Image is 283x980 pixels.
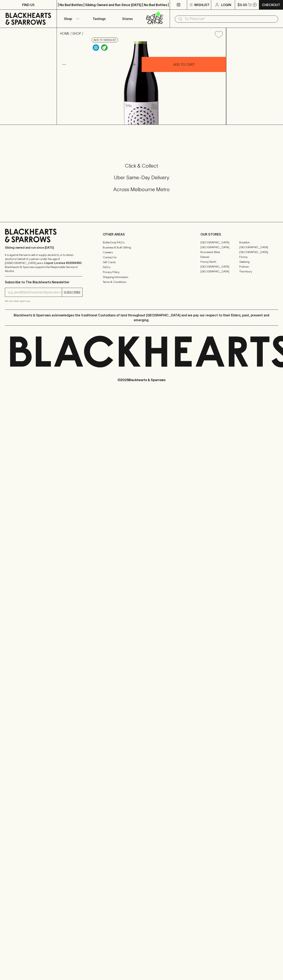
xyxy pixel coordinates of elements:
[5,299,83,303] p: We will never spam you
[5,174,278,181] h5: Uber Same-Day Delivery
[213,29,224,40] button: Add to wishlist
[103,265,180,270] a: FAQ's
[200,259,239,264] a: Fitzroy North
[239,264,278,269] a: Prahran
[239,240,278,245] a: Braddon
[142,57,226,72] button: ADD TO CART
[22,2,35,7] p: FIND US
[101,44,108,51] img: Organic
[200,254,239,259] a: Elwood
[200,232,278,237] p: OUR STORES
[239,259,278,264] a: Geelong
[92,38,118,42] button: Add to wishlist
[262,2,280,7] p: Checkout
[103,255,180,260] a: Contact Us
[93,16,106,21] p: Tastings
[44,261,82,265] strong: Liquor License #32064953
[5,253,83,273] p: It is against the law to sell or supply alcohol to, or to obtain alcohol on behalf of a person un...
[239,245,278,250] a: [GEOGRAPHIC_DATA]
[200,245,239,250] a: [GEOGRAPHIC_DATA]
[8,313,275,322] p: Blackhearts & Sparrows acknowledges the traditional Custodians of land throughout [GEOGRAPHIC_DAT...
[5,163,278,169] h5: Click & Collect
[103,270,180,275] a: Privacy Policy
[5,280,83,285] p: Subscribe to The Blackhearts Newsletter
[239,254,278,259] a: Fitzroy
[103,260,180,265] a: Gift Cards
[103,240,180,245] a: Bottle Drop FAQ's
[8,289,62,296] input: e.g. jane@blackheartsandsparrows.com.au
[100,43,109,52] a: Organic
[200,269,239,274] a: [GEOGRAPHIC_DATA]
[64,16,72,21] p: Shop
[254,4,255,6] p: 0
[221,2,231,7] p: Login
[60,32,69,35] a: HOME
[103,275,180,279] a: Shipping Information
[57,41,226,125] img: 39755.png
[200,264,239,269] a: [GEOGRAPHIC_DATA]
[103,232,180,237] p: OTHER AREAS
[72,32,81,35] a: SHOP
[57,10,85,28] button: Shop
[103,280,180,285] a: Terms & Conditions
[103,245,180,250] a: Business & Bulk Gifting
[239,269,278,274] a: Thornbury
[5,186,278,193] h5: Across Melbourne Metro
[113,10,142,28] a: Stores
[200,240,239,245] a: [GEOGRAPHIC_DATA]
[93,44,99,51] img: Chilled Red
[122,16,133,21] p: Stores
[92,43,100,52] a: Wonderful as is, but a slight chill will enhance the aromatics and give it a beautiful crunch.
[5,246,83,250] p: Sibling owned and run since [DATE]
[239,250,278,254] a: [GEOGRAPHIC_DATA]
[237,2,247,7] p: $0.00
[62,288,82,297] button: SUBSCRIBE
[200,250,239,254] a: Brunswick West
[184,16,275,22] input: Try "Pinot noir"
[5,146,278,214] div: Call to action block
[85,10,113,28] a: Tastings
[173,62,195,67] p: ADD TO CART
[194,2,210,7] p: Wishlist
[64,290,81,295] p: SUBSCRIBE
[103,250,180,255] a: Careers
